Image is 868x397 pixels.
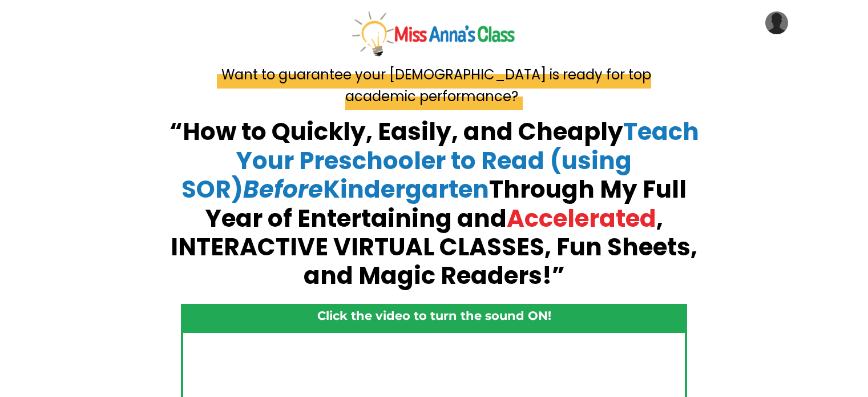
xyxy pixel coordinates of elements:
[169,115,699,292] strong: “How to Quickly, Easily, and Cheaply Through My Full Year of Entertaining and , INTERACTIVE VIRTU...
[507,202,656,235] span: Accelerated
[765,11,788,34] img: User Avatar
[317,308,551,323] strong: Click the video to turn the sound ON!
[243,173,323,206] em: Before
[217,61,651,110] span: Want to guarantee your [DEMOGRAPHIC_DATA] is ready for top academic performance?
[181,115,699,206] span: Teach Your Preschooler to Read (using SOR) Kindergarten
